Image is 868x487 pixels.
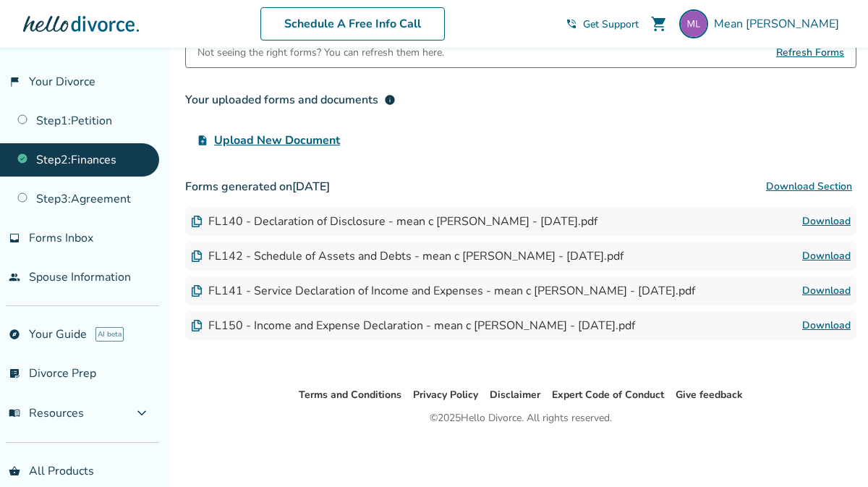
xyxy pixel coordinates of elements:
a: phone_in_talkGet Support [566,17,639,31]
img: Document [191,250,203,262]
div: Not seeing the right forms? You can refresh them here. [197,38,444,67]
span: Upload New Document [214,132,340,149]
div: FL140 - Declaration of Disclosure - mean c [PERSON_NAME] - [DATE].pdf [191,213,597,229]
li: Give feedback [676,386,743,404]
div: © 2025 Hello Divorce. All rights reserved. [430,410,612,427]
span: upload_file [197,135,208,146]
span: people [9,271,20,283]
img: Document [191,320,203,331]
span: flag_2 [9,76,20,88]
img: Document [191,285,203,297]
h3: Forms generated on [DATE] [185,172,856,201]
img: Document [191,216,203,227]
iframe: Chat Widget [796,418,868,487]
img: meancl@hotmail.com [679,9,708,38]
span: Resources [9,405,84,421]
div: FL141 - Service Declaration of Income and Expenses - mean c [PERSON_NAME] - [DATE].pdf [191,283,695,299]
span: phone_in_talk [566,18,577,30]
a: Download [802,213,851,230]
span: shopping_cart [650,15,668,33]
span: info [384,94,396,106]
span: explore [9,329,20,340]
a: Download [802,282,851,300]
span: list_alt_check [9,368,20,379]
a: Download [802,247,851,265]
li: Disclaimer [490,386,540,404]
a: Schedule A Free Info Call [260,7,445,41]
span: menu_book [9,407,20,419]
a: Privacy Policy [413,388,478,402]
span: AI beta [95,327,124,342]
span: expand_more [133,405,150,422]
a: Download [802,317,851,334]
span: Forms Inbox [29,230,93,246]
span: inbox [9,232,20,244]
div: FL150 - Income and Expense Declaration - mean c [PERSON_NAME] - [DATE].pdf [191,318,635,334]
span: Refresh Forms [776,38,844,67]
span: Get Support [583,17,639,31]
a: Expert Code of Conduct [552,388,664,402]
span: shopping_basket [9,465,20,477]
div: Your uploaded forms and documents [185,91,396,109]
span: Mean [PERSON_NAME] [714,16,845,32]
button: Download Section [762,172,856,201]
a: Terms and Conditions [299,388,401,402]
div: FL142 - Schedule of Assets and Debts - mean c [PERSON_NAME] - [DATE].pdf [191,248,624,264]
